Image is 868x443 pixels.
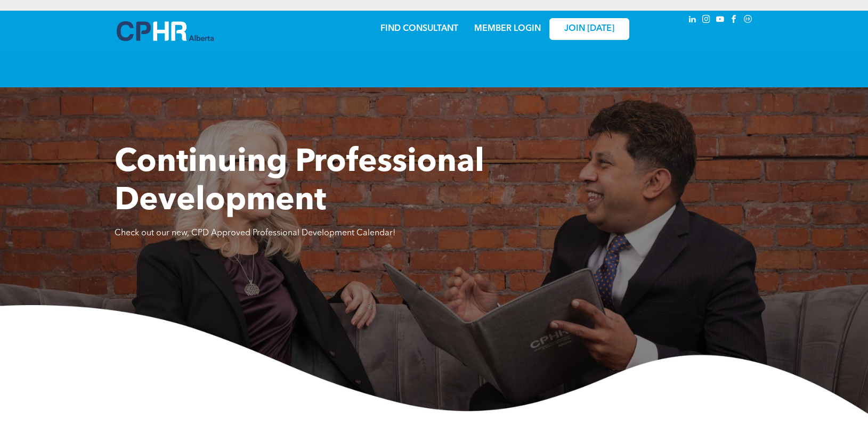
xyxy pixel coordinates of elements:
a: JOIN [DATE] [549,18,629,40]
span: Continuing Professional Development [115,147,484,217]
a: youtube [715,13,726,28]
img: A blue and white logo for cp alberta [117,21,214,41]
span: Check out our new, CPD Approved Professional Development Calendar! [115,229,395,237]
a: Social network [742,13,754,28]
a: MEMBER LOGIN [474,24,541,33]
span: JOIN [DATE] [564,24,614,34]
a: FIND CONSULTANT [380,24,458,33]
a: instagram [701,13,712,28]
a: facebook [728,13,740,28]
a: linkedin [687,13,699,28]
